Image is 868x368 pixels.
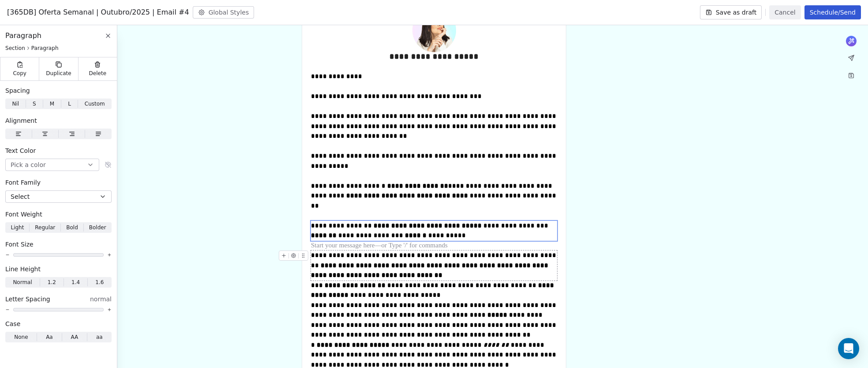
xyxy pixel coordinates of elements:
span: Spacing [5,86,30,95]
span: Duplicate [46,70,71,77]
span: Select [11,192,30,201]
span: Font Family [5,178,41,187]
span: Regular [35,224,55,231]
span: Light [11,224,24,231]
span: Nil [12,100,19,108]
span: Delete [89,70,107,77]
span: Bolder [89,224,106,231]
span: Section [5,45,25,52]
span: Font Size [5,240,34,249]
span: Copy [13,70,26,77]
button: Schedule/Send [804,5,861,19]
span: Normal [13,278,32,286]
span: Text Color [5,146,36,155]
button: Save as draft [700,5,762,19]
span: Case [5,319,20,328]
span: AA [71,333,78,341]
span: [365DB] Oferta Semanal | Outubro/2025 | Email #4 [7,7,189,18]
span: Bold [66,224,78,231]
button: Global Styles [193,6,254,19]
span: Aa [46,333,53,341]
span: aa [96,333,103,341]
span: Alignment [5,116,37,125]
span: 1.2 [48,278,56,286]
span: Font Weight [5,210,42,219]
div: Open Intercom Messenger [838,338,859,359]
span: 1.4 [71,278,80,286]
span: 1.6 [95,278,104,286]
span: Paragraph [5,30,41,41]
span: Line Height [5,265,41,273]
button: Pick a color [5,159,99,171]
span: Custom [85,100,105,108]
button: Cancel [769,5,801,19]
span: Paragraph [31,45,59,52]
span: Letter Spacing [5,295,50,304]
span: None [14,333,28,341]
span: L [68,100,71,108]
span: M [50,100,54,108]
span: S [33,100,36,108]
span: normal [90,295,112,304]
